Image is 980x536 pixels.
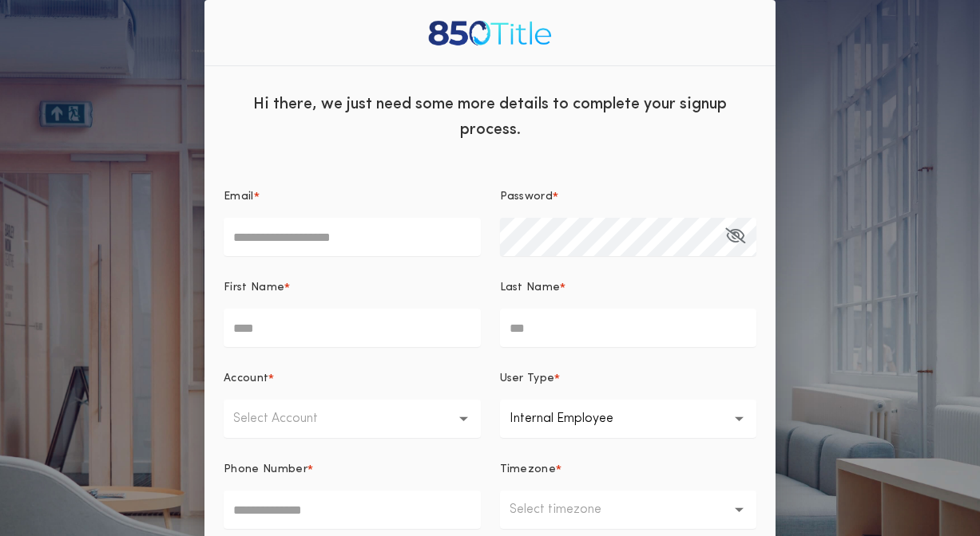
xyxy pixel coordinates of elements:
[510,409,639,428] p: Internal Employee
[500,280,561,296] p: Last Name
[233,409,343,428] p: Select Account
[224,491,481,529] input: Phone Number*
[500,400,757,438] button: Internal Employee
[500,462,557,478] p: Timezone
[204,79,776,151] div: Hi there, we just need some more details to complete your signup process.
[500,218,757,256] input: Password*
[224,280,284,296] p: First Name
[500,491,757,529] button: Select timezone
[510,500,627,519] p: Select timezone
[725,218,745,256] button: Password*
[224,309,481,347] input: First Name*
[224,371,268,387] p: Account
[224,400,481,438] button: Select Account
[224,462,307,478] p: Phone Number
[224,218,481,256] input: Email*
[500,309,757,347] input: Last Name*
[500,189,553,205] p: Password
[224,189,254,205] p: Email
[425,13,556,53] img: logo
[500,371,555,387] p: User Type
